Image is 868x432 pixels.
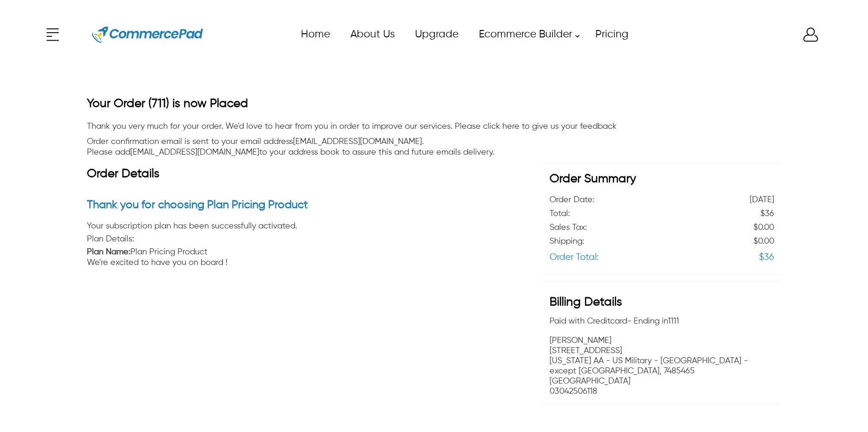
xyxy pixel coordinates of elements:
[87,97,781,113] h1: Your Order (711) is now Placed
[87,138,293,146] span: Order confirmation email is sent to your email address
[550,207,774,221] li: Total $36
[130,148,259,156] a: [EMAIL_ADDRESS][DOMAIN_NAME]
[550,172,774,186] h3: Order Summary
[550,248,774,267] li: Order Total $36
[550,253,599,262] div: Order Total:
[87,148,130,156] span: Please add
[290,24,340,45] a: Home
[759,253,774,262] div: $36
[340,24,404,45] a: About Us
[550,234,774,248] li: Shipping $0.00
[550,336,774,396] div: First Name: Ahmer ,Last Name: Siddiqui, 3030 N Rocky Point Dr., Address: ,City and State: Florida...
[550,295,774,309] h3: Billing Details
[87,258,227,267] span: We're excited to have you on board !
[468,24,585,45] a: Ecommerce Builder
[92,14,203,55] img: Website Logo for Commerce Pad
[87,196,534,219] h2: Thank you for choosing Plan Pricing Product
[550,316,774,326] p: Paid with Creditcard - Ending in 1111
[550,195,594,204] div: Order Date:
[550,209,570,218] div: Total:
[550,221,774,234] li: Sales Tax $0.00
[753,237,774,246] div: $0.00
[85,14,210,55] a: Website Logo for Commerce Pad
[550,193,774,207] li: Order Date Aug 16th, 2025
[760,209,774,218] div: $36
[87,137,781,158] div: .
[550,336,774,396] p: [PERSON_NAME] [STREET_ADDRESS] [US_STATE] AA - US Military - [GEOGRAPHIC_DATA] - except [GEOGRAPH...
[750,195,774,204] div: [DATE]
[550,223,587,232] div: Sales Tax:
[550,237,584,246] div: Shipping:
[87,248,130,256] strong: Plan Name:
[293,138,422,146] a: [EMAIL_ADDRESS][DOMAIN_NAME]
[585,24,638,45] a: Pricing
[87,121,781,132] div: Thank you very much for your order. We'd love to hear from you in order to improve our services. ...
[87,221,534,232] div: Your subscription plan has been successfully activated.
[259,148,494,156] span: to your address book to assure this and future emails delivery.
[87,167,534,183] h1: Order Details
[404,24,468,45] a: Upgrade
[87,234,534,245] h3: Plan Details:
[87,248,208,256] span: Plan Pricing Product
[753,223,774,232] div: $0.00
